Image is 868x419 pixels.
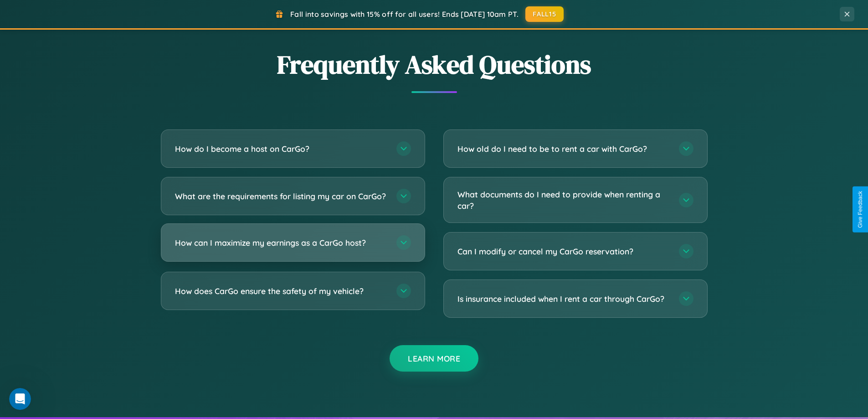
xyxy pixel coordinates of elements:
[457,293,670,305] h3: Is insurance included when I rent a car through CarGo?
[175,285,387,297] h3: How does CarGo ensure the safety of my vehicle?
[175,237,387,248] h3: How can I maximize my earnings as a CarGo host?
[161,47,708,82] h2: Frequently Asked Questions
[390,345,478,372] button: Learn More
[525,6,564,22] button: FALL15
[290,10,519,19] span: Fall into savings with 15% off for all users! Ends [DATE] 10am PT.
[457,143,670,155] h3: How old do I need to be to rent a car with CarGo?
[9,388,31,410] iframe: Intercom live chat
[457,246,670,257] h3: Can I modify or cancel my CarGo reservation?
[175,191,387,202] h3: What are the requirements for listing my car on CarGo?
[175,143,387,155] h3: How do I become a host on CarGo?
[457,189,670,211] h3: What documents do I need to provide when renting a car?
[857,191,863,228] div: Give Feedback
